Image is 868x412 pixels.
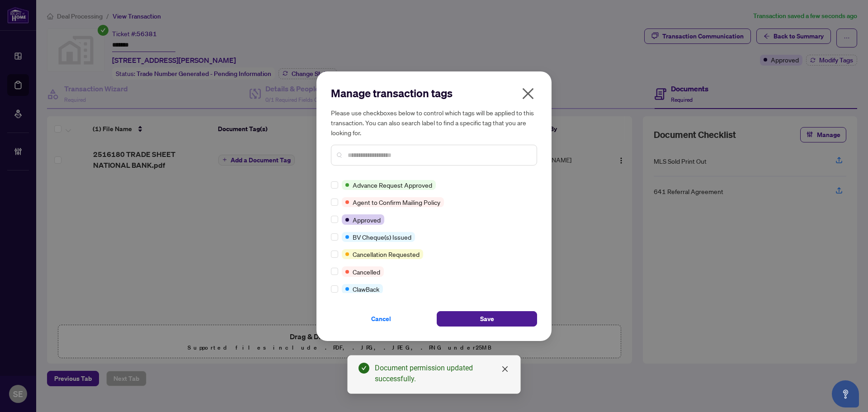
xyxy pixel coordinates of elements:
[500,364,510,374] a: Close
[331,108,537,137] h5: Please use checkboxes below to control which tags will be applied to this transaction. You can al...
[501,365,509,373] span: close
[353,249,420,259] span: Cancellation Requested
[359,363,369,374] span: check-circle
[353,267,380,277] span: Cancelled
[353,215,381,225] span: Approved
[331,86,537,100] h2: Manage transaction tags
[331,311,431,327] button: Cancel
[480,312,494,326] span: Save
[353,197,440,207] span: Agent to Confirm Mailing Policy
[375,363,509,384] div: Document permission updated successfully.
[353,284,379,294] span: ClawBack
[521,86,535,101] span: close
[353,232,411,242] span: BV Cheque(s) Issued
[437,311,537,327] button: Save
[353,180,432,190] span: Advance Request Approved
[832,380,859,407] button: Open asap
[371,312,391,326] span: Cancel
